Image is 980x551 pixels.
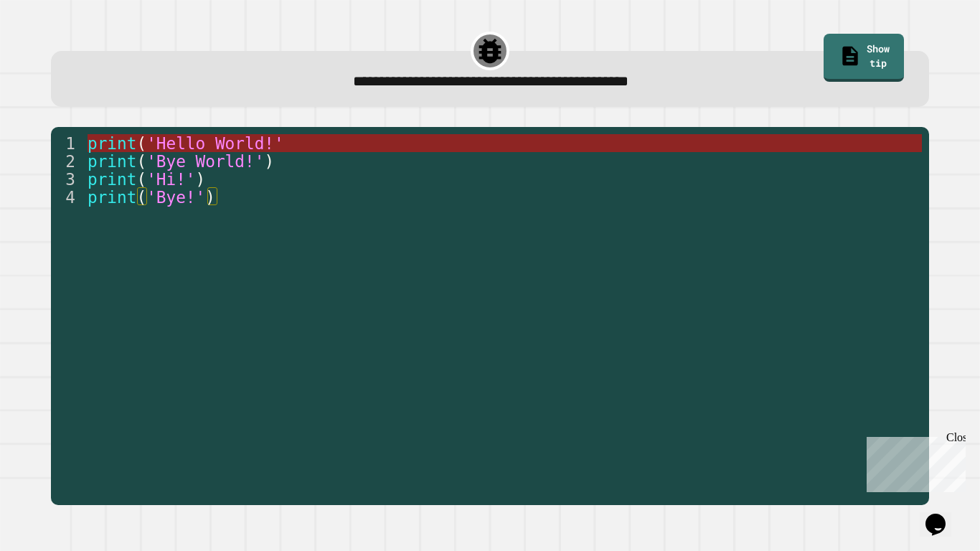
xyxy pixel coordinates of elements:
div: 1 [51,134,85,152]
span: ) [196,170,206,189]
span: 'Hello World!' [146,134,284,153]
a: Show tip [824,34,904,82]
span: 'Bye World!' [146,152,264,171]
span: print [88,170,136,189]
div: Chat with us now!Close [6,6,99,91]
div: 4 [51,188,85,206]
span: print [88,134,136,153]
iframe: chat widget [920,494,966,537]
span: 'Bye!' [146,188,205,207]
span: print [88,152,136,171]
span: ( [136,188,146,207]
span: ) [264,152,274,171]
span: print [88,188,136,207]
span: ( [136,134,146,153]
span: ( [136,170,146,189]
div: 2 [51,152,85,170]
iframe: chat widget [861,431,966,492]
span: ) [205,188,215,207]
span: 'Hi!' [146,170,195,189]
span: ( [136,152,146,171]
div: 3 [51,170,85,188]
